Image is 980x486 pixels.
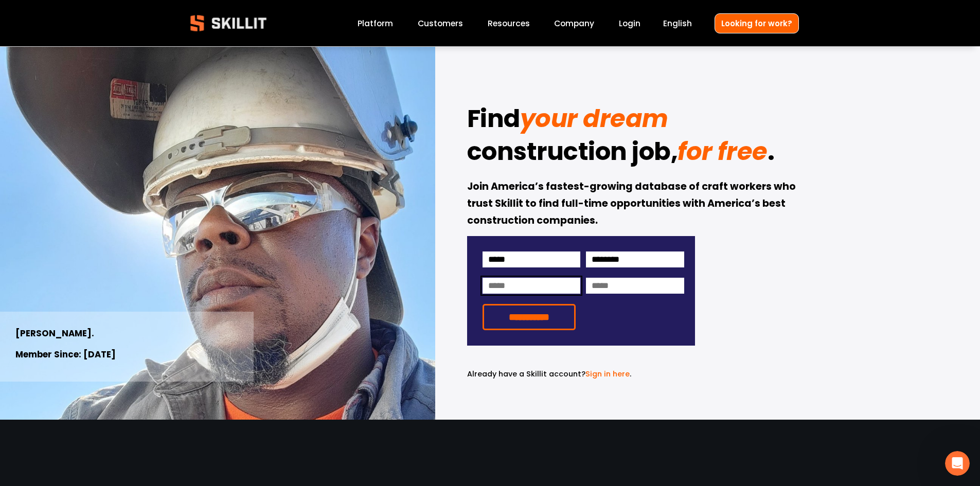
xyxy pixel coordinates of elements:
img: Skillit [182,8,275,39]
a: Platform [358,16,393,30]
em: your dream [520,101,668,136]
a: Company [554,16,594,30]
a: Customers [418,16,463,30]
span: English [663,17,692,29]
p: . [467,368,695,380]
strong: [PERSON_NAME]. [15,327,94,341]
div: language picker [663,16,692,30]
strong: construction job, [467,133,678,175]
a: Login [619,16,640,30]
strong: Join America’s fastest-growing database of craft workers who trust Skillit to find full-time oppo... [467,179,798,229]
iframe: Intercom live chat [945,451,970,476]
a: folder dropdown [488,16,530,30]
a: Looking for work? [715,13,799,33]
strong: Find [467,100,520,142]
a: Sign in here [585,369,630,379]
strong: Member Since: [DATE] [15,348,116,363]
strong: . [768,133,775,175]
em: for free [678,134,767,169]
span: Already have a Skillit account? [467,369,585,379]
span: Resources [488,17,530,29]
